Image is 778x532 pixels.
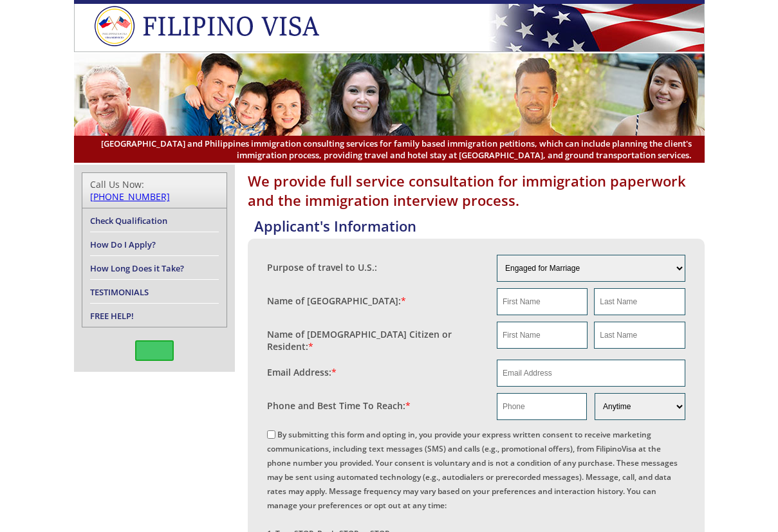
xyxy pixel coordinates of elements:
[90,190,170,203] a: [PHONE_NUMBER]
[267,295,406,307] label: Name of [GEOGRAPHIC_DATA]:
[595,393,685,420] select: Phone and Best Reach Time are required.
[267,261,377,273] label: Purpose of travel to U.S.:
[267,399,411,412] label: Phone and Best Time To Reach:
[594,322,685,349] input: Last Name
[90,262,184,274] a: How Long Does it Take?
[594,288,685,315] input: Last Name
[497,393,587,420] input: Phone
[497,322,588,349] input: First Name
[497,360,685,387] input: Email Address
[267,430,275,439] input: By submitting this form and opting in, you provide your express written consent to receive market...
[267,328,485,353] label: Name of [DEMOGRAPHIC_DATA] Citizen or Resident:
[90,239,156,250] a: How Do I Apply?
[90,178,219,203] div: Call Us Now:
[497,288,588,315] input: First Name
[90,286,149,298] a: TESTIMONIALS
[90,215,167,226] a: Check Qualification
[267,366,337,378] label: Email Address:
[248,171,705,210] h1: We provide full service consultation for immigration paperwork and the immigration interview proc...
[90,310,134,322] a: FREE HELP!
[254,216,705,235] h4: Applicant's Information
[87,138,692,161] span: [GEOGRAPHIC_DATA] and Philippines immigration consulting services for family based immigration pe...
